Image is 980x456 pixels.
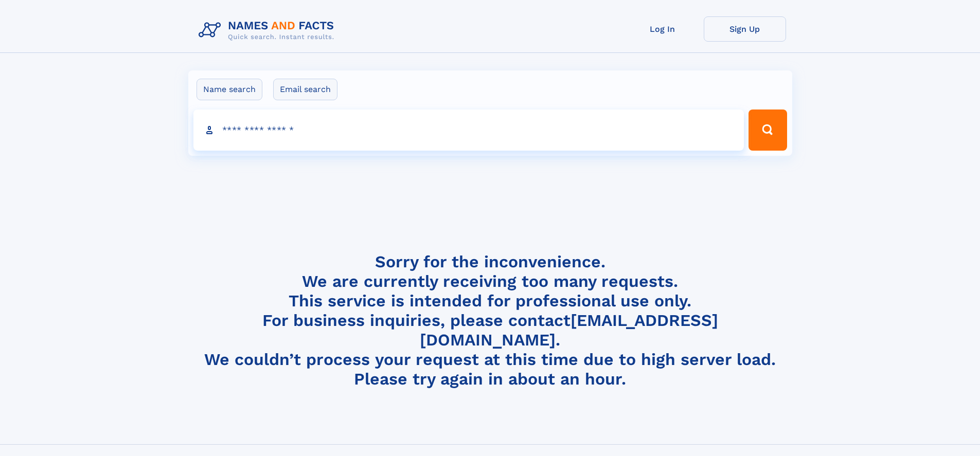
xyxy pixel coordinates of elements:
[194,16,343,44] img: Logo Names and Facts
[749,110,787,151] button: Search Button
[704,16,786,42] a: Sign Up
[273,79,337,100] label: Email search
[193,110,744,151] input: search input
[197,79,262,100] label: Name search
[420,311,718,350] a: [EMAIL_ADDRESS][DOMAIN_NAME]
[194,252,786,389] h4: Sorry for the inconvenience. We are currently receiving too many requests. This service is intend...
[621,16,704,42] a: Log In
